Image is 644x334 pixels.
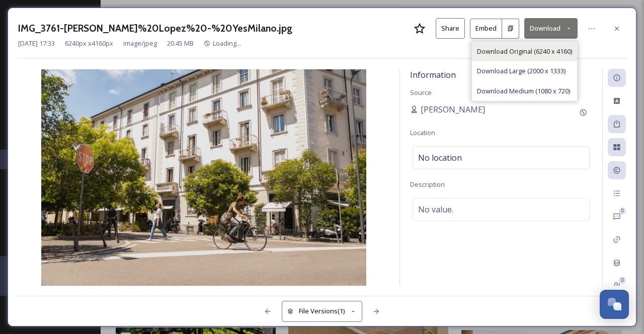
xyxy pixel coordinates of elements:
[619,277,626,284] div: 0
[421,103,485,116] span: [PERSON_NAME]
[213,39,241,48] span: Loading...
[410,180,445,189] span: Description
[418,152,462,164] span: No location
[477,86,570,96] span: Download Medium (1080 x 720)
[123,39,157,48] span: image/jpeg
[470,19,502,39] button: Embed
[65,39,113,48] span: 6240 px x 4160 px
[167,39,194,48] span: 20.45 MB
[410,88,432,97] span: Source
[477,66,566,76] span: Download Large (2000 x 1333)
[600,290,629,319] button: Open Chat
[18,69,389,286] img: IMG_3761-Joaquin%2520Lopez%2520-%2520YesMilano.jpg
[436,18,465,39] button: Share
[18,39,55,48] span: [DATE] 17:33
[418,203,453,215] span: No value.
[410,128,435,137] span: Location
[18,21,292,36] h3: IMG_3761-[PERSON_NAME]%20Lopez%20-%20YesMilano.jpg
[477,47,572,56] span: Download Original (6240 x 4160)
[619,207,626,214] div: 0
[282,301,362,321] button: File Versions(1)
[524,18,578,39] button: Download
[410,69,456,80] span: Information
